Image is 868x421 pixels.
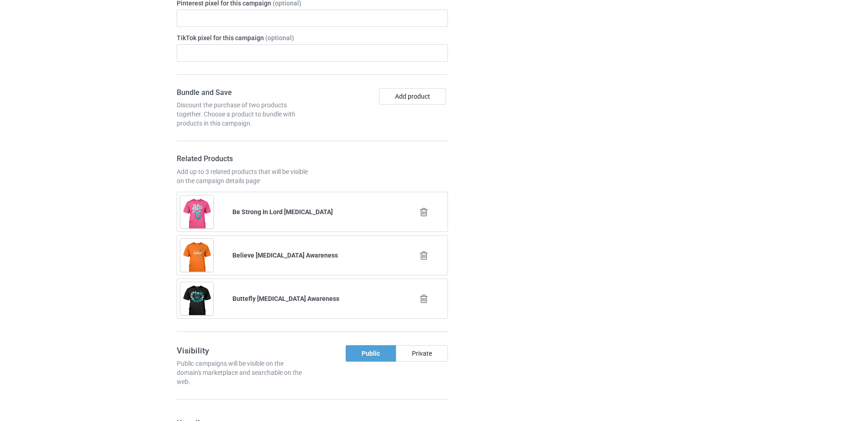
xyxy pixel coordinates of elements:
div: Private [396,345,448,362]
label: TikTok pixel for this campaign [177,33,448,42]
div: Add up to 3 related products that will be visible on the campaign details page [177,167,309,185]
button: Add product [379,88,446,105]
span: (optional) [265,34,294,42]
div: Public campaigns will be visible on the domain's marketplace and searchable on the web. [177,359,309,386]
h3: Visibility [177,345,309,356]
h4: Related Products [177,154,309,164]
b: Be Strong In Lord [MEDICAL_DATA] [232,208,333,216]
b: Believe [MEDICAL_DATA] Awareness [232,252,338,259]
h4: Bundle and Save [177,88,309,98]
div: Public [346,345,396,362]
div: Discount the purchase of two products together. Choose a product to bundle with products in this ... [177,100,309,128]
b: Buttefly [MEDICAL_DATA] Awareness [232,295,339,302]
